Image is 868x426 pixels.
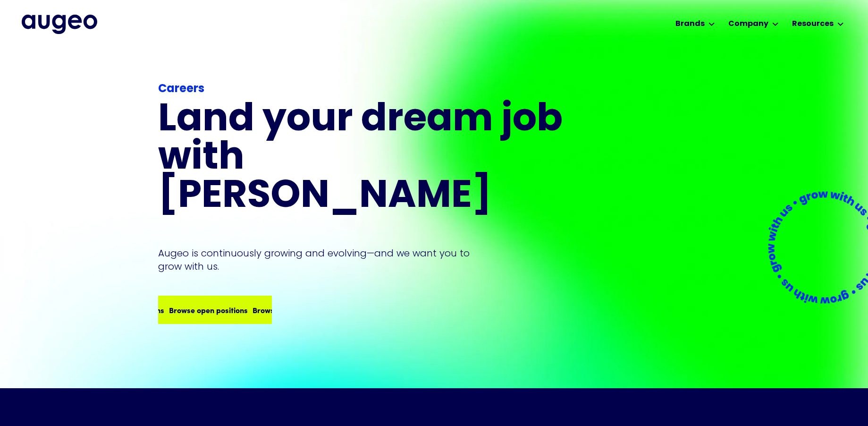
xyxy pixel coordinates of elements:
div: Browse open positions [247,304,326,315]
div: Brands [675,18,705,30]
img: Augeo's full logo in midnight blue. [22,15,97,34]
strong: Careers [158,84,204,95]
p: Augeo is continuously growing and evolving—and we want you to grow with us. [158,247,483,273]
div: Resources [792,18,834,30]
div: Browse open positions [163,304,242,315]
div: Company [728,18,768,30]
a: home [22,15,97,34]
a: Browse open positionsBrowse open positionsBrowse open positions [158,296,272,324]
h1: Land your dream job﻿ with [PERSON_NAME] [158,102,566,216]
div: Browse open positions [80,304,159,315]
